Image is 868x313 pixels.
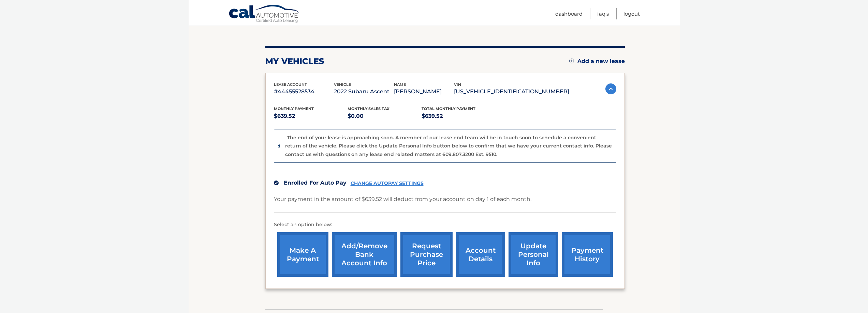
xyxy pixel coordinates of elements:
[274,106,314,111] span: Monthly Payment
[454,82,461,87] span: vin
[277,232,328,277] a: make a payment
[274,87,334,96] p: #44455528534
[394,82,406,87] span: name
[274,82,307,87] span: lease account
[274,181,279,185] img: check.svg
[509,232,558,277] a: update personal info
[562,232,613,277] a: payment history
[274,111,348,121] p: $639.52
[348,106,389,111] span: Monthly sales Tax
[229,4,300,24] a: Cal Automotive
[274,194,531,204] p: Your payment in the amount of $639.52 will deduct from your account on day 1 of each month.
[348,111,422,121] p: $0.00
[332,232,397,277] a: Add/Remove bank account info
[623,8,640,19] a: Logout
[555,8,583,19] a: Dashboard
[456,232,505,277] a: account details
[334,87,394,96] p: 2022 Subaru Ascent
[265,56,324,66] h2: my vehicles
[597,8,609,19] a: FAQ's
[569,59,574,63] img: add.svg
[422,106,475,111] span: Total Monthly Payment
[394,87,454,96] p: [PERSON_NAME]
[285,135,612,157] p: The end of your lease is approaching soon. A member of our lease end team will be in touch soon t...
[274,221,616,229] p: Select an option below:
[334,82,351,87] span: vehicle
[605,83,616,94] img: accordion-active.svg
[569,58,625,65] a: Add a new lease
[422,111,496,121] p: $639.52
[454,87,569,96] p: [US_VEHICLE_IDENTIFICATION_NUMBER]
[351,181,424,186] a: CHANGE AUTOPAY SETTINGS
[400,232,453,277] a: request purchase price
[284,179,347,186] span: Enrolled For Auto Pay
